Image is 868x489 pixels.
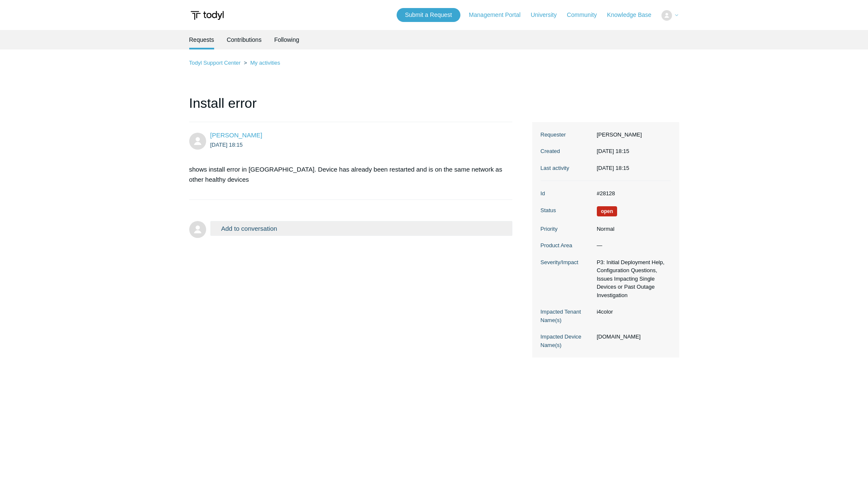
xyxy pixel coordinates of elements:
dd: #28128 [593,189,671,198]
a: [PERSON_NAME] [210,131,262,139]
dd: — [593,241,671,250]
dt: Id [541,189,593,198]
dt: Product Area [541,241,593,250]
a: Contributions [227,30,262,49]
span: We are working on a response for you [597,206,618,216]
time: 2025-09-15T18:15:46Z [210,142,243,148]
li: Requests [189,30,214,49]
a: My activities [250,60,280,66]
h1: Install error [189,93,513,122]
img: Todyl Support Center Help Center home page [189,8,225,23]
dd: [DOMAIN_NAME] [593,333,671,341]
span: Greg Thompson [210,131,262,139]
button: Add to conversation [210,221,513,236]
dt: Last activity [541,164,593,172]
li: My activities [242,60,280,66]
a: Community [567,11,605,19]
dt: Created [541,147,593,156]
time: 2025-09-15T18:15:46+00:00 [597,165,629,171]
dt: Status [541,206,593,215]
a: University [531,11,565,19]
dt: Impacted Device Name(s) [541,333,593,349]
a: Todyl Support Center [189,60,241,66]
dd: P3: Initial Deployment Help, Configuration Questions, Issues Impacting Single Devices or Past Out... [593,258,671,300]
dt: Requester [541,131,593,139]
time: 2025-09-15T18:15:46+00:00 [597,148,629,154]
dd: [PERSON_NAME] [593,131,671,139]
a: Following [274,30,299,49]
dd: Normal [593,225,671,233]
dd: i4color [593,308,671,316]
dt: Priority [541,225,593,233]
p: shows install error in [GEOGRAPHIC_DATA]. Device has already been restarted and is on the same ne... [189,164,504,185]
dt: Severity/Impact [541,258,593,267]
dt: Impacted Tenant Name(s) [541,308,593,324]
a: Management Portal [469,11,529,19]
a: Submit a Request [397,8,460,22]
a: Knowledge Base [607,11,660,19]
li: Todyl Support Center [189,60,242,66]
